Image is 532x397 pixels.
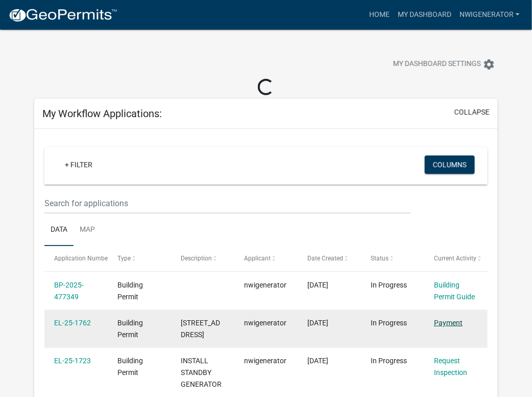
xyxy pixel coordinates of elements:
[181,319,220,339] span: 139 Shorewood DrValparaiso
[244,357,286,365] span: nwigenerator
[371,255,389,262] span: Status
[234,246,298,271] datatable-header-cell: Applicant
[385,54,503,74] button: My Dashboard Settingssettings
[244,319,286,327] span: nwigenerator
[455,5,524,25] a: nwigenerator
[454,107,490,118] button: collapse
[434,281,475,301] a: Building Permit Guide
[117,281,143,301] span: Building Permit
[425,156,475,174] button: Columns
[424,246,488,271] datatable-header-cell: Current Activity
[171,246,234,271] datatable-header-cell: Description
[307,255,343,262] span: Date Created
[393,58,481,71] span: My Dashboard Settings
[361,246,424,271] datatable-header-cell: Status
[44,214,74,247] a: Data
[365,5,394,25] a: Home
[371,357,407,365] span: In Progress
[244,255,271,262] span: Applicant
[307,281,328,289] span: 09/11/2025
[371,281,407,289] span: In Progress
[74,214,101,247] a: Map
[117,319,143,339] span: Building Permit
[244,281,286,289] span: nwigenerator
[57,156,101,174] a: + Filter
[42,107,162,120] h5: My Workflow Applications:
[54,281,84,301] a: BP-2025-477349
[108,246,171,271] datatable-header-cell: Type
[181,255,212,262] span: Description
[54,255,110,262] span: Application Number
[483,58,495,71] i: settings
[307,357,328,365] span: 09/09/2025
[44,246,108,271] datatable-header-cell: Application Number
[434,357,467,377] a: Request Inspection
[371,319,407,327] span: In Progress
[434,319,463,327] a: Payment
[44,193,411,214] input: Search for applications
[181,357,222,388] span: INSTALL STANDBY GENERATOR
[434,255,476,262] span: Current Activity
[54,319,91,327] a: EL-25-1762
[54,357,91,365] a: EL-25-1723
[117,357,143,377] span: Building Permit
[117,255,131,262] span: Type
[307,319,328,327] span: 09/11/2025
[298,246,361,271] datatable-header-cell: Date Created
[394,5,455,25] a: My Dashboard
